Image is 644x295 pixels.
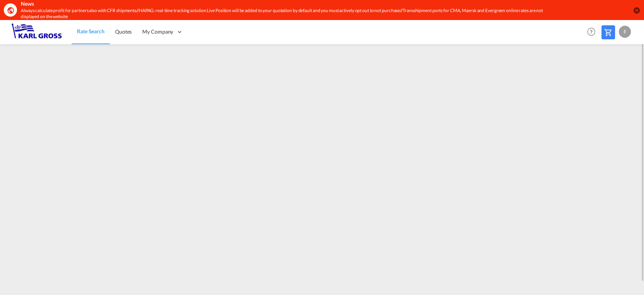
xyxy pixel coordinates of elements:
[11,23,62,40] img: 3269c73066d711f095e541db4db89301.png
[137,20,188,44] div: My Company
[115,28,132,35] span: Quotes
[110,20,137,44] a: Quotes
[142,28,173,36] span: My Company
[619,26,631,38] div: F
[7,6,14,14] md-icon: icon-earth
[77,28,105,34] span: Rate Search
[633,6,640,14] button: icon-close-circle
[72,20,110,44] a: Rate Search
[585,25,601,39] div: Help
[585,25,598,38] span: Help
[21,8,545,20] div: Always calculate profit for partners also with CFR shipments//HAPAG: real-time tracking solution ...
